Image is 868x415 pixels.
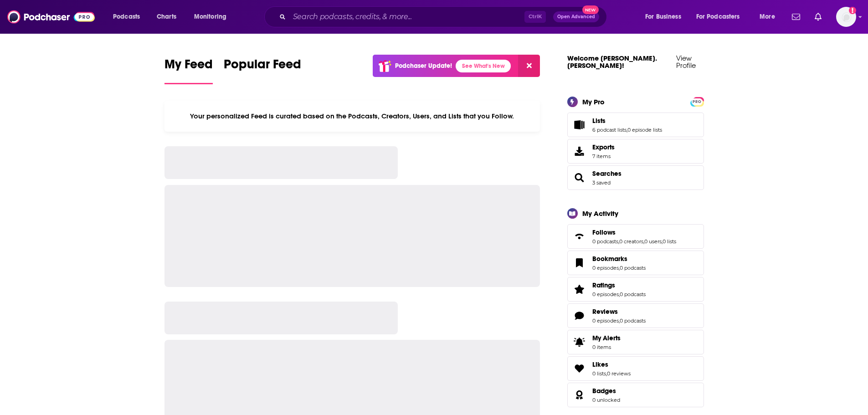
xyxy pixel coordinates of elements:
a: 6 podcast lists [592,127,627,133]
a: Searches [592,169,621,178]
span: Follows [567,224,704,249]
button: open menu [188,10,238,24]
span: Searches [567,165,704,190]
span: For Podcasters [696,10,740,23]
a: Welcome [PERSON_NAME].[PERSON_NAME]! [567,54,657,70]
span: My Alerts [592,334,621,342]
span: , [619,291,620,297]
span: Badges [567,383,704,407]
span: Lists [567,113,704,137]
div: Search podcasts, credits, & more... [273,6,616,27]
span: Reviews [567,303,704,328]
a: Likes [570,362,589,375]
a: 0 podcasts [620,265,646,271]
button: open menu [690,10,753,24]
span: , [606,370,607,377]
button: Show profile menu [836,7,856,27]
a: Ratings [570,283,589,296]
span: Likes [567,356,704,381]
span: , [619,318,620,324]
span: Popular Feed [224,56,301,77]
a: Bookmarks [592,255,646,263]
span: My Feed [164,56,213,77]
span: Reviews [592,307,618,316]
a: Badges [592,387,620,395]
span: , [662,238,663,245]
a: 0 unlocked [592,397,620,403]
a: 3 saved [592,179,611,186]
a: 0 episode lists [627,127,662,133]
span: Ratings [567,277,704,302]
a: 0 episodes [592,318,619,324]
span: Badges [592,387,616,395]
p: Podchaser Update! [395,62,452,70]
a: PRO [692,97,703,104]
span: , [619,265,620,271]
a: Badges [570,389,589,401]
a: Lists [592,117,662,125]
span: Monitoring [194,10,226,23]
a: See What's New [456,60,511,72]
input: Search podcasts, credits, & more... [289,10,524,24]
a: 0 podcasts [620,318,646,324]
a: Reviews [570,309,589,322]
span: Ctrl K [524,11,546,23]
span: Charts [157,10,176,23]
span: 7 items [592,153,615,159]
a: Likes [592,360,631,369]
button: open menu [107,10,152,24]
a: Lists [570,118,589,131]
div: My Pro [582,97,605,106]
span: Bookmarks [567,251,704,275]
span: Podcasts [113,10,140,23]
div: My Activity [582,209,618,218]
a: 0 lists [592,370,606,377]
span: Bookmarks [592,255,627,263]
button: open menu [753,10,786,24]
span: Logged in as hannah.bishop [836,7,856,27]
a: Searches [570,171,589,184]
span: New [582,5,599,14]
span: , [627,127,627,133]
a: Follows [570,230,589,243]
span: Exports [570,145,589,158]
a: My Feed [164,56,213,84]
a: 0 episodes [592,291,619,297]
a: Exports [567,139,704,164]
span: Ratings [592,281,615,289]
a: Reviews [592,307,646,316]
a: 0 users [644,238,662,245]
a: 0 lists [663,238,676,245]
span: 0 items [592,344,621,350]
span: Lists [592,117,606,125]
span: Exports [592,143,615,151]
button: Open AdvancedNew [553,11,599,22]
div: Your personalized Feed is curated based on the Podcasts, Creators, Users, and Lists that you Follow. [164,101,540,132]
span: My Alerts [570,336,589,348]
a: Popular Feed [224,56,301,84]
a: Show notifications dropdown [788,9,804,25]
a: 0 creators [619,238,643,245]
a: View Profile [676,54,696,70]
a: My Alerts [567,330,704,354]
span: For Business [645,10,681,23]
a: Follows [592,228,676,236]
a: 0 episodes [592,265,619,271]
span: , [618,238,619,245]
span: Likes [592,360,608,369]
span: More [760,10,775,23]
img: User Profile [836,7,856,27]
span: Follows [592,228,616,236]
a: Show notifications dropdown [811,9,825,25]
svg: Add a profile image [849,7,856,14]
a: 0 reviews [607,370,631,377]
a: Ratings [592,281,646,289]
img: Podchaser - Follow, Share and Rate Podcasts [7,8,95,26]
a: 0 podcasts [620,291,646,297]
span: PRO [692,98,703,105]
button: open menu [639,10,693,24]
